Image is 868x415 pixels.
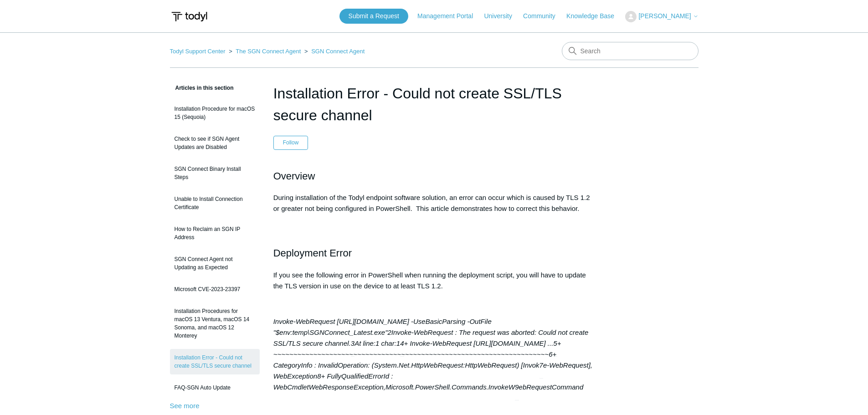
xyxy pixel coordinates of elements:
[170,100,260,126] a: Installation Procedure for macOS 15 (Sequoia)
[339,9,408,24] a: Submit a Request
[387,319,391,346] span: 2
[273,318,592,400] em: Invoke-WebRequest : The request was aborted: Could not create SSL/TLS secure channel. At line:1 c...
[549,341,552,368] span: 6
[273,318,492,336] span: Invoke-WebRequest [URL][DOMAIN_NAME] -UseBasicParsing -OutFile "$env:temp\SGNConnect_Latest.exe"
[317,363,321,389] span: 8
[523,11,565,21] a: Community
[303,48,365,55] li: SGN Connect Agent
[553,330,557,357] span: 5
[170,130,260,156] a: Check to see if SGN Agent Updates are Disabled
[273,192,595,214] p: During installation of the Todyl endpoint software solution, an error can occur which is caused b...
[539,352,543,379] span: 7
[273,270,595,292] p: If you see the following error in PowerShell when running the deployment script, you will have to...
[170,85,234,91] span: Articles in this section
[515,374,519,400] span: 9
[170,8,209,25] img: Todyl Support Center Help Center home page
[566,11,623,21] a: Knowledge Base
[170,220,260,246] a: How to Reclaim an SGN IP Address
[400,330,404,357] span: 4
[170,281,260,298] a: Microsoft CVE-2023-23397
[170,190,260,216] a: Unable to Install Connection Certificate
[170,48,226,55] a: Todyl Support Center
[236,48,301,55] a: The SGN Connect Agent
[273,82,595,126] h1: Installation Error - Could not create SSL/TLS secure channel
[170,48,227,55] li: Todyl Support Center
[484,11,521,21] a: University
[170,251,260,276] a: SGN Connect Agent not Updating as Expected
[311,48,365,55] a: SGN Connect Agent
[273,168,595,184] h2: Overview
[273,245,595,261] h2: Deployment Error
[417,11,482,21] a: Management Portal
[638,12,691,20] span: [PERSON_NAME]
[273,136,308,149] button: Follow Article
[625,11,698,22] button: [PERSON_NAME]
[170,379,260,396] a: FAQ-SGN Auto Update
[227,48,303,55] li: The SGN Connect Agent
[170,302,260,344] a: Installation Procedures for macOS 13 Ventura, macOS 14 Sonoma, and macOS 12 Monterey
[562,42,699,60] input: Search
[170,160,260,186] a: SGN Connect Binary Install Steps
[170,402,200,410] a: See more
[351,330,354,357] span: 3
[170,349,260,374] a: Installation Error - Could not create SSL/TLS secure channel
